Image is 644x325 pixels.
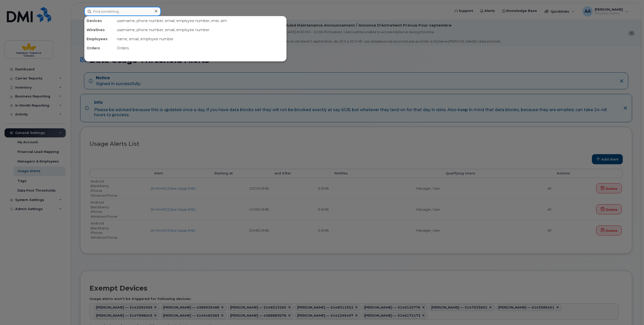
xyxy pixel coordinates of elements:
div: username, phone number, email, employee number, imei, sim [115,16,286,25]
div: Orders [84,44,115,53]
div: Orders [115,44,286,53]
div: name, email, employee number [115,34,286,44]
div: Employees [84,34,115,44]
div: username, phone number, email, employee number [115,25,286,34]
div: Wirelines [84,25,115,34]
div: Devices [84,16,115,25]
